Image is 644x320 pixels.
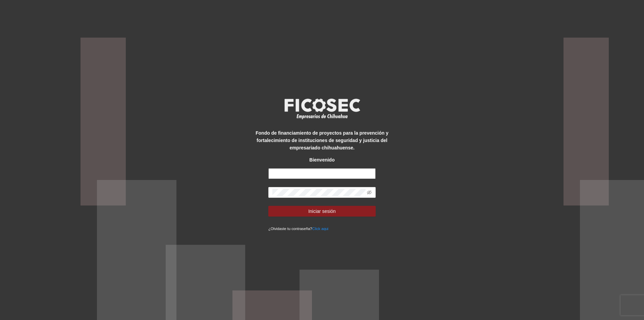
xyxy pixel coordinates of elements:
[268,227,328,231] small: ¿Olvidaste tu contraseña?
[256,130,388,150] strong: Fondo de financiamiento de proyectos para la prevención y fortalecimiento de instituciones de seg...
[308,208,336,215] span: Iniciar sesión
[280,96,364,121] img: logo
[312,227,329,231] a: Click aqui
[367,190,372,195] span: eye-invisible
[268,206,376,217] button: Iniciar sesión
[309,157,334,163] strong: Bienvenido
